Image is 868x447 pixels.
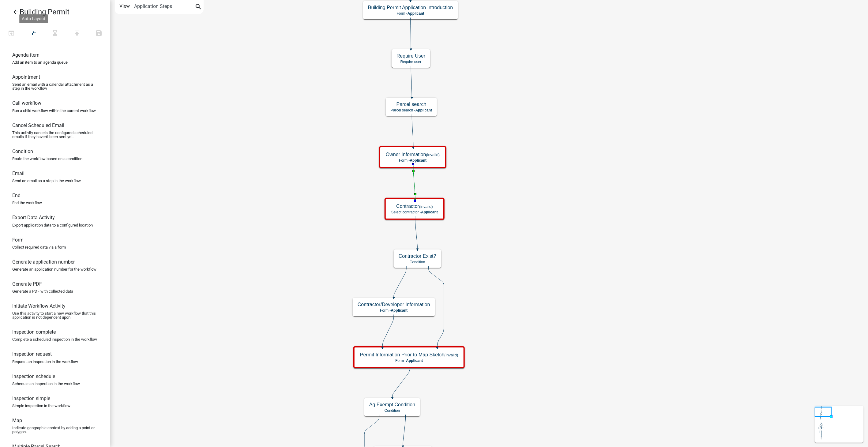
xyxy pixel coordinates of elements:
[12,237,24,243] h6: Form
[12,148,33,154] h6: Condition
[419,204,433,209] small: (invalid)
[396,53,425,59] h5: Require User
[12,382,80,386] p: Schedule an inspection in the workflow
[95,29,103,38] i: save
[0,27,110,42] div: Workflow actions
[12,82,98,90] p: Send an email with a calendar attachment as a step in the workflow
[368,5,453,10] h5: Building Permit Application Introduction
[410,158,427,163] span: Applicant
[415,108,432,112] span: Applicant
[12,109,96,113] p: Run a child workflow within the current workflow
[399,253,436,259] h5: Contractor Exist?
[406,359,423,363] span: Applicant
[12,404,70,408] p: Simple inspection in the workflow
[51,29,59,38] i: hourglass_bottom
[22,27,44,40] button: Auto Layout
[358,308,430,313] p: Form -
[386,158,440,163] p: Form -
[399,260,436,264] p: Condition
[19,14,48,23] div: Auto Layout
[12,122,64,128] h6: Cancel Scheduled Email
[73,29,81,38] i: publish
[12,193,21,198] h6: End
[12,100,41,106] h6: Call workflow
[12,396,50,401] h6: Inspection simple
[5,5,100,19] a: Building Permit
[12,223,93,227] p: Export application data to a configured location
[391,210,438,214] p: Select contractor -
[12,360,78,364] p: Request an inspection in the workflow
[12,60,68,64] p: Add an item to an agenda queue
[194,2,203,12] button: search
[44,27,66,40] button: Validating Workflow
[12,267,96,271] p: Generate an application number for the workflow
[8,29,15,38] i: open_in_browser
[12,418,22,423] h6: Map
[12,131,98,139] p: This activity cancels the configured scheduled emails if they haven't been sent yet.
[12,245,66,249] p: Collect required data via a form
[360,352,458,358] h5: Permit Information Prior to Map Sketch
[369,402,415,408] h5: Ag Exempt Condition
[445,353,458,357] small: (invalid)
[12,171,24,176] h6: Email
[408,11,424,16] span: Applicant
[368,11,453,16] p: Form -
[391,203,438,209] h5: Contractor
[391,101,432,107] h5: Parcel search
[12,281,42,287] h6: Generate PDF
[391,108,432,112] p: Parcel search -
[12,179,81,183] p: Send an email as a step in the workflow
[358,302,430,307] h5: Contractor/Developer Information
[12,74,40,80] h6: Appointment
[369,408,415,413] p: Condition
[88,27,110,40] button: Save
[66,27,88,40] button: Publish
[12,259,75,265] h6: Generate application number
[12,52,39,58] h6: Agenda item
[12,374,55,379] h6: Inspection schedule
[12,351,52,357] h6: Inspection request
[12,289,73,293] p: Generate a PDF with collected data
[12,8,20,17] i: arrow_back
[12,329,56,335] h6: Inspection complete
[421,210,438,214] span: Applicant
[195,3,202,12] i: search
[396,60,425,64] p: Require user
[360,359,458,363] p: Form -
[12,303,66,309] h6: Initiate Workflow Activity
[12,337,97,341] p: Complete a scheduled inspection in the workflow
[12,426,98,434] p: Indicate geographic context by adding a point or polygon.
[30,29,37,38] i: compare_arrows
[0,27,22,40] button: Test Workflow
[386,152,440,157] h5: Owner Information
[426,152,440,157] small: (invalid)
[12,215,55,220] h6: Export Data Activity
[391,308,408,313] span: Applicant
[12,311,98,319] p: Use this activity to start a new workflow that this application is not dependent upon.
[12,157,82,161] p: Route the workflow based on a condition
[12,201,42,205] p: End the workflow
